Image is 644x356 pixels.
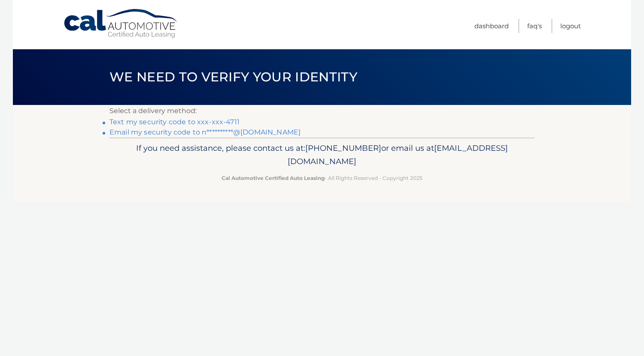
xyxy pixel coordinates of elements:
[109,118,240,126] a: Text my security code to xxx-xxx-4711
[474,19,509,33] a: Dashboard
[109,128,301,136] a: Email my security code to n**********@[DOMAIN_NAME]
[305,143,381,153] span: [PHONE_NUMBER]
[115,174,529,182] p: - All Rights Reserved - Copyright 2025
[222,175,325,181] strong: Cal Automotive Certified Auto Leasing
[63,9,179,39] a: Cal Automotive
[115,141,529,169] p: If you need assistance, please contact us at: or email us at
[527,19,542,33] a: FAQ's
[109,69,357,85] span: We need to verify your identity
[109,105,535,117] p: Select a delivery method:
[560,19,581,33] a: Logout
